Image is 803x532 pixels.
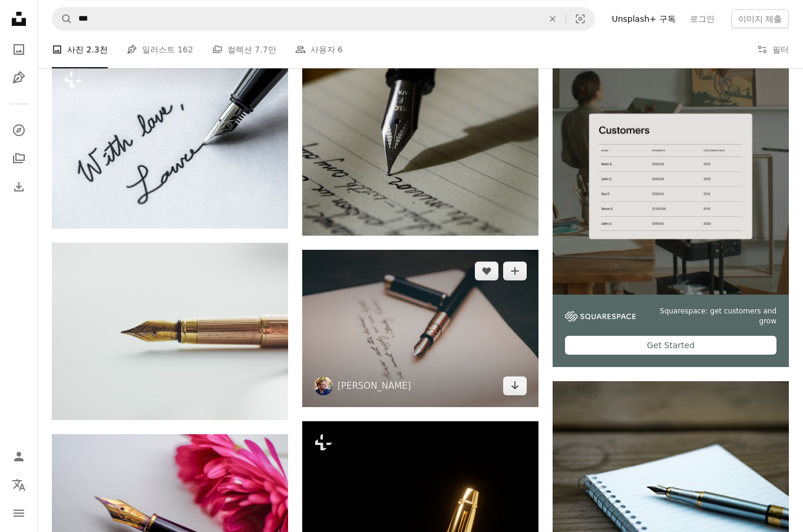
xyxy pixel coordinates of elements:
img: Álvaro Serrano의 프로필로 이동 [314,376,333,395]
button: 메뉴 [7,501,31,525]
a: 나선형 책에 만년필 [553,464,789,475]
a: 서명 만년필의 매크로 [52,138,288,148]
span: 6 [338,43,343,56]
a: 사용자 6 [295,31,343,68]
button: 이미지 제출 [731,9,789,28]
img: file-1747939376688-baf9a4a454ffimage [553,58,789,295]
button: 삭제 [540,8,566,30]
img: 서명 만년필의 매크로 [52,58,288,229]
img: file-1747939142011-51e5cc87e3c9 [565,311,636,322]
a: 사진 [7,38,31,61]
button: 컬렉션에 추가 [503,262,527,280]
a: [PERSON_NAME] [338,380,411,392]
a: 블랙과 실버 만년필 [302,323,538,333]
button: 언어 [7,473,31,497]
a: Unsplash+ 구독 [604,9,682,28]
span: 162 [177,43,193,56]
a: 꽃 옆에 검은 색과 금색의 만년필 [52,507,288,518]
button: 시각적 검색 [566,8,594,30]
a: 다운로드 [503,376,527,395]
a: 컬렉션 7.7만 [212,31,276,68]
button: 좋아요 [475,262,498,280]
a: Squarespace: get customers and growGet Started [553,58,789,367]
a: fountain pen on black lined paper [302,141,538,152]
a: 홈 — Unsplash [7,7,31,33]
span: Squarespace: get customers and grow [650,306,776,326]
a: 일러스트 162 [127,31,193,68]
a: 다운로드 내역 [7,175,31,199]
a: 탐색 [7,118,31,142]
a: 황동 퀼트 펜 [52,326,288,336]
img: 황동 퀼트 펜 [52,243,288,420]
img: 블랙과 실버 만년필 [302,250,538,407]
div: Get Started [565,336,776,355]
form: 사이트 전체에서 이미지 찾기 [52,7,595,31]
span: 7.7만 [255,43,276,56]
a: 일러스트 [7,66,31,90]
a: 컬렉션 [7,147,31,170]
button: Unsplash 검색 [52,8,72,30]
a: 로그인 / 가입 [7,445,31,468]
button: 필터 [757,31,789,68]
a: 로그인 [683,9,722,28]
img: fountain pen on black lined paper [302,58,538,236]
